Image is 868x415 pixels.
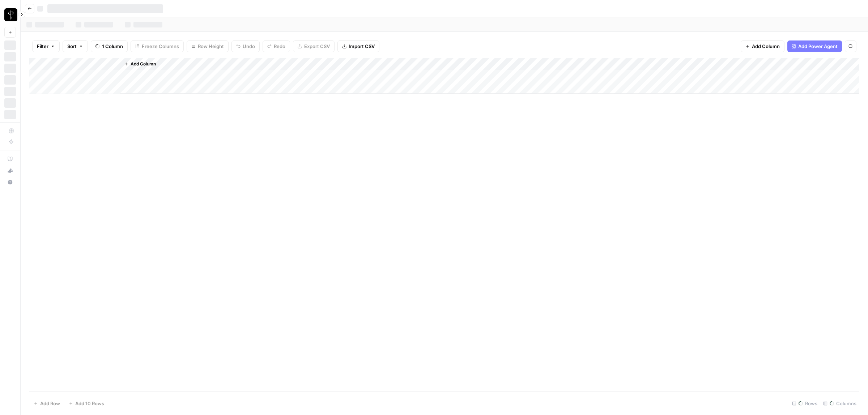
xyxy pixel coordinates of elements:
button: Add Column [741,40,784,52]
span: 1 Column [102,43,123,50]
span: Add Power Agent [798,43,838,50]
button: Add 10 Rows [64,398,109,409]
img: LP Production Workloads Logo [4,8,17,21]
span: Add 10 Rows [75,400,104,407]
button: Undo [231,40,260,52]
button: Sort [63,40,88,52]
button: 1 Column [91,40,128,52]
button: Freeze Columns [131,40,184,52]
span: Add Row [40,400,60,407]
span: Add Column [131,61,156,67]
div: What's new? [5,165,16,176]
span: Undo [243,43,255,50]
span: Filter [37,43,48,50]
button: What's new? [4,165,16,176]
button: Redo [263,40,290,52]
span: Import CSV [349,43,375,50]
div: Rows [789,398,820,409]
button: Help + Support [4,176,16,188]
button: Row Height [187,40,229,52]
span: Row Height [198,43,224,50]
span: Sort [67,43,77,50]
button: Workspace: LP Production Workloads [4,6,16,24]
div: Columns [820,398,859,409]
button: Add Row [29,398,64,409]
a: AirOps Academy [4,153,16,165]
span: Freeze Columns [142,43,179,50]
button: Export CSV [293,40,335,52]
button: Import CSV [337,40,379,52]
span: Export CSV [304,43,330,50]
span: Redo [274,43,285,50]
button: Add Column [121,59,159,69]
button: Filter [32,40,60,52]
button: Add Power Agent [787,40,842,52]
span: Add Column [752,43,780,50]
